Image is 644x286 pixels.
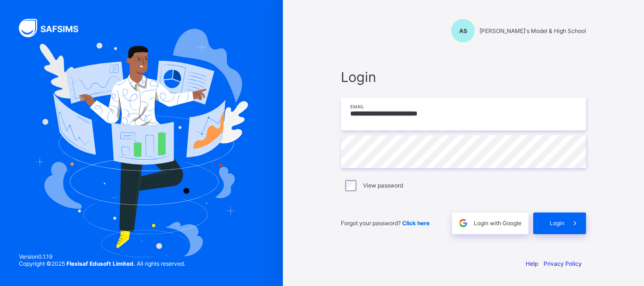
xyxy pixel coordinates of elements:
[66,260,135,267] strong: Flexisaf Edusoft Limited.
[341,220,429,227] span: Forgot your password?
[459,27,467,34] span: AS
[479,27,586,34] span: [PERSON_NAME]'s Model & High School
[363,182,403,189] label: View password
[526,260,538,267] a: Help
[19,19,90,37] img: SAFSIMS Logo
[544,260,582,267] a: Privacy Policy
[341,69,586,85] span: Login
[402,220,429,227] a: Click here
[458,218,469,229] img: google.396cfc9801f0270233282035f929180a.svg
[550,220,564,227] span: Login
[19,260,185,267] span: Copyright © 2025 All rights reserved.
[19,253,185,260] span: Version 0.1.19
[474,220,521,227] span: Login with Google
[35,29,248,258] img: Hero Image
